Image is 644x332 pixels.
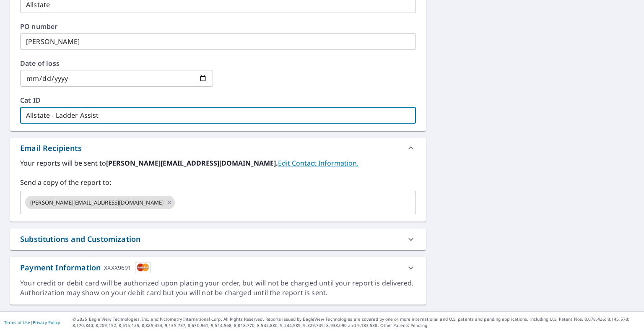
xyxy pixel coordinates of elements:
[20,278,416,298] div: Your credit or debit card will be authorized upon placing your order, but will not be charged unt...
[10,257,426,278] div: Payment InformationXXXX9691cardImage
[73,316,640,329] p: © 2025 Eagle View Technologies, Inc. and Pictometry International Corp. All Rights Reserved. Repo...
[278,158,358,168] a: EditContactInfo
[10,138,426,158] div: Email Recipients
[20,262,151,273] div: Payment Information
[20,158,416,168] label: Your reports will be sent to
[25,196,175,209] div: [PERSON_NAME][EMAIL_ADDRESS][DOMAIN_NAME]
[20,60,213,67] label: Date of loss
[20,233,140,245] div: Substitutions and Customization
[20,177,416,187] label: Send a copy of the report to:
[4,319,30,325] a: Terms of Use
[10,228,426,250] div: Substitutions and Customization
[106,158,278,168] b: [PERSON_NAME][EMAIL_ADDRESS][DOMAIN_NAME].
[20,143,82,154] div: Email Recipients
[20,97,416,104] label: Cat ID
[33,319,60,325] a: Privacy Policy
[104,262,131,273] div: XXXX9691
[25,199,169,207] span: [PERSON_NAME][EMAIL_ADDRESS][DOMAIN_NAME]
[20,23,416,30] label: PO number
[135,262,151,273] img: cardImage
[4,320,60,325] p: |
